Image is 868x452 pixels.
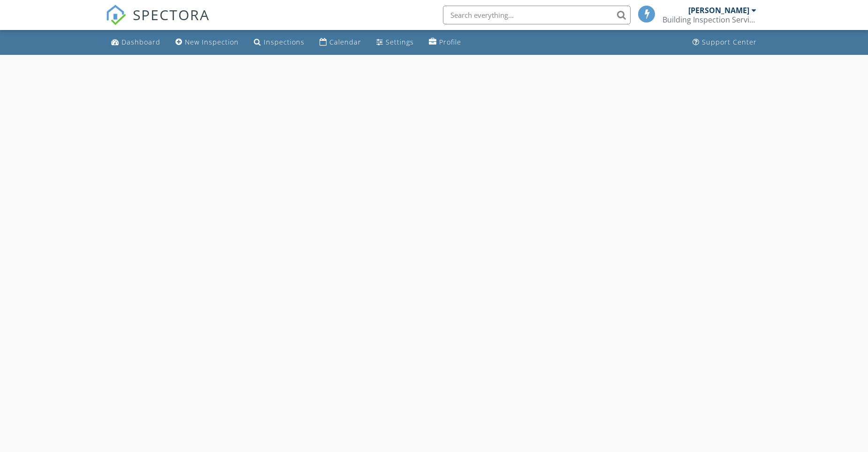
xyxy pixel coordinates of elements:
[172,34,243,51] a: New Inspection
[250,34,308,51] a: Inspections
[106,13,210,32] a: SPECTORA
[688,6,749,15] div: [PERSON_NAME]
[106,5,126,25] img: The Best Home Inspection Software - Spectora
[689,34,761,51] a: Support Center
[185,38,239,46] div: New Inspection
[264,38,305,46] div: Inspections
[316,34,365,51] a: Calendar
[702,38,757,46] div: Support Center
[329,38,361,46] div: Calendar
[122,38,160,46] div: Dashboard
[133,5,210,24] span: SPECTORA
[439,38,461,46] div: Profile
[107,34,164,51] a: Dashboard
[373,34,418,51] a: Settings
[662,15,756,24] div: Building Inspection Services
[443,6,631,24] input: Search everything...
[425,34,465,51] a: Profile
[386,38,414,46] div: Settings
